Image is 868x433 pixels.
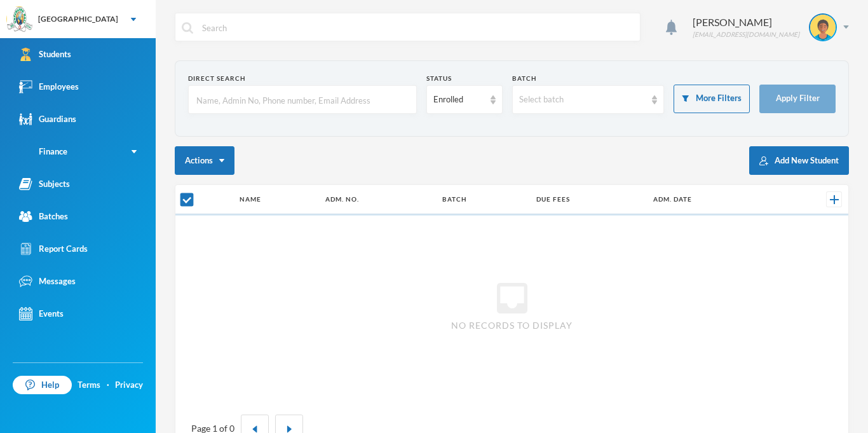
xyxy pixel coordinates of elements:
a: Terms [78,379,100,392]
div: Finance [19,145,67,158]
span: No records to display [451,319,573,332]
i: inbox [492,278,532,319]
div: [EMAIL_ADDRESS][DOMAIN_NAME] [693,30,799,39]
a: Privacy [115,379,143,392]
div: Batch [512,74,665,83]
button: Add New Student [749,146,849,175]
img: search [182,22,193,34]
img: + [830,195,839,204]
th: Adm. No. [319,185,436,214]
div: Status [426,74,503,83]
div: Subjects [19,177,70,191]
div: Students [19,48,71,61]
input: Search [201,13,634,42]
th: Due Fees [530,185,647,214]
button: Actions [175,146,234,175]
div: [GEOGRAPHIC_DATA] [38,13,118,25]
div: Employees [19,80,79,93]
a: Help [13,376,72,395]
button: Apply Filter [759,85,836,113]
img: logo [7,7,32,32]
div: Select batch [519,93,646,106]
div: Report Cards [19,242,88,256]
div: Events [19,307,64,320]
input: Name, Admin No, Phone number, Email Address [195,86,410,114]
button: More Filters [674,85,750,113]
div: Messages [19,275,76,288]
div: Enrolled [433,93,484,106]
div: Direct Search [188,74,417,83]
div: [PERSON_NAME] [693,15,799,30]
div: · [107,379,109,392]
th: Name [233,185,320,214]
img: STUDENT [810,15,836,40]
div: Batches [19,210,68,223]
div: Guardians [19,113,76,126]
th: Batch [436,185,530,214]
th: Adm. Date [647,185,776,214]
